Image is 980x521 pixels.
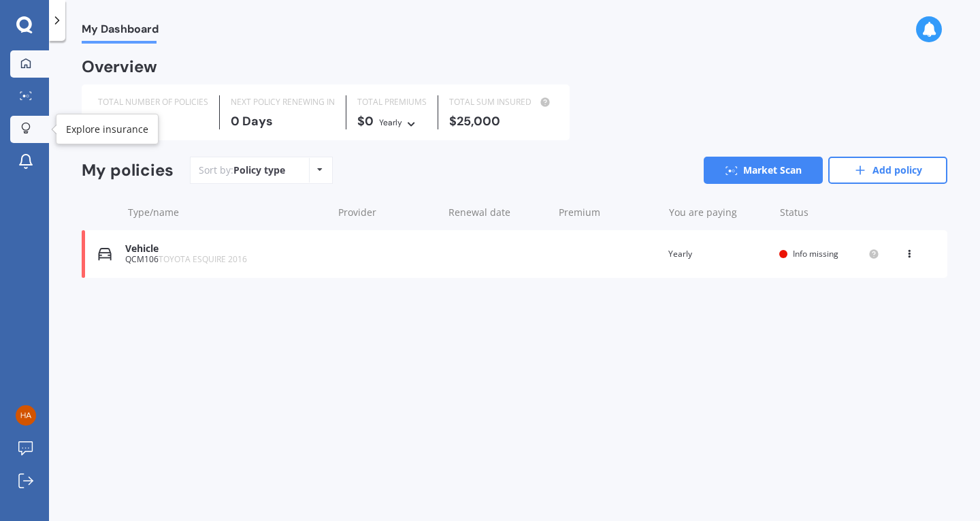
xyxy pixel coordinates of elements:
[199,163,285,177] div: Sort by:
[448,206,548,219] div: Renewal date
[780,206,879,219] div: Status
[98,95,208,109] div: TOTAL NUMBER OF POLICIES
[357,114,427,129] div: $0
[828,157,947,184] a: Add policy
[449,95,553,109] div: TOTAL SUM INSURED
[669,206,768,219] div: You are paying
[125,243,325,255] div: Vehicle
[231,114,335,128] div: 0 Days
[125,255,325,264] div: QCM106
[128,206,327,219] div: Type/name
[159,253,247,265] span: TOYOTA ESQUIRE 2016
[559,206,658,219] div: Premium
[793,248,838,259] span: Info missing
[379,116,402,129] div: Yearly
[449,114,553,128] div: $25,000
[231,95,335,109] div: NEXT POLICY RENEWING IN
[82,60,157,74] div: Overview
[82,161,174,180] div: My policies
[338,206,438,219] div: Provider
[82,22,159,41] span: My Dashboard
[233,163,285,177] div: Policy type
[98,247,112,261] img: Vehicle
[66,123,148,136] div: Explore insurance
[704,157,823,184] a: Market Scan
[16,405,36,426] img: b5ea30830a1ad966456377244d703b55
[357,95,427,109] div: TOTAL PREMIUMS
[668,247,768,261] div: Yearly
